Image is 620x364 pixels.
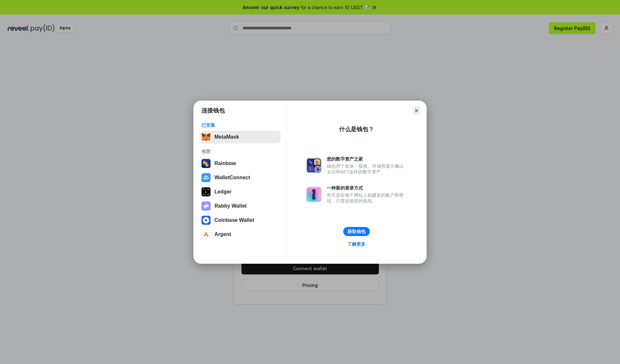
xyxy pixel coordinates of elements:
[200,185,281,198] button: Ledger
[201,187,211,196] img: svg+xml,%3Csvg%20xmlns%3D%22http%3A%2F%2Fwww.w3.org%2F2000%2Fsvg%22%20width%3D%2228%22%20height%3...
[214,161,236,166] div: Rainbow
[327,185,407,191] div: 一种新的登录方式
[214,175,250,181] div: WalletConnect
[343,227,370,236] button: 获取钱包
[306,187,322,202] img: svg+xml,%3Csvg%20xmlns%3D%22http%3A%2F%2Fwww.w3.org%2F2000%2Fsvg%22%20fill%3D%22none%22%20viewBox...
[327,156,407,162] div: 您的数字资产之家
[214,217,254,223] div: Coinbase Wallet
[412,106,421,115] button: Close
[200,171,281,184] button: WalletConnect
[201,202,211,211] img: svg+xml,%3Csvg%20xmlns%3D%22http%3A%2F%2Fwww.w3.org%2F2000%2Fsvg%22%20fill%3D%22none%22%20viewBox...
[201,159,211,168] img: svg+xml,%3Csvg%20width%3D%22120%22%20height%3D%22120%22%20viewBox%3D%220%200%20120%20120%22%20fil...
[200,200,281,212] button: Rabby Wallet
[214,203,247,209] div: Rabby Wallet
[201,107,225,114] h1: 连接钱包
[344,240,369,248] a: 了解更多
[327,163,407,175] div: 钱包用于发送、接收、存储和显示像以太坊和NFT这样的数字资产。
[200,228,281,241] button: Argent
[201,149,279,154] div: 推荐
[201,133,211,142] img: svg+xml,%3Csvg%20fill%3D%22none%22%20height%3D%2233%22%20viewBox%3D%220%200%2035%2033%22%20width%...
[201,230,211,239] img: svg+xml,%3Csvg%20width%3D%2228%22%20height%3D%2228%22%20viewBox%3D%220%200%2028%2028%22%20fill%3D...
[339,125,374,133] div: 什么是钱包？
[347,229,366,234] div: 获取钱包
[200,131,281,143] button: MetaMask
[200,214,281,227] button: Coinbase Wallet
[201,122,279,128] div: 已安装
[201,216,211,225] img: svg+xml,%3Csvg%20width%3D%2228%22%20height%3D%2228%22%20viewBox%3D%220%200%2028%2028%22%20fill%3D...
[306,158,322,173] img: svg+xml,%3Csvg%20xmlns%3D%22http%3A%2F%2Fwww.w3.org%2F2000%2Fsvg%22%20fill%3D%22none%22%20viewBox...
[327,192,407,204] div: 而不是在每个网站上创建新的账户和密码，只需连接您的钱包。
[201,173,211,182] img: svg+xml,%3Csvg%20width%3D%2228%22%20height%3D%2228%22%20viewBox%3D%220%200%2028%2028%22%20fill%3D...
[347,241,366,247] div: 了解更多
[214,189,232,195] div: Ledger
[214,231,231,237] div: Argent
[214,134,239,140] div: MetaMask
[200,157,281,170] button: Rainbow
